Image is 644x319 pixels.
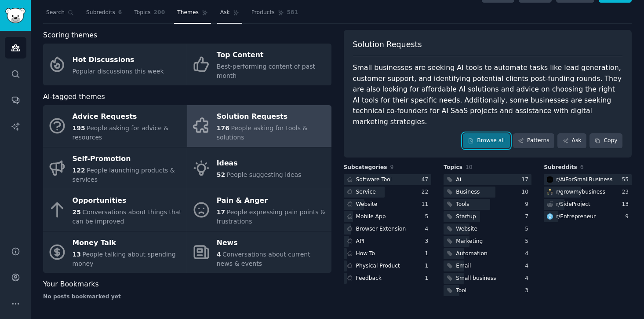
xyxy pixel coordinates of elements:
div: 11 [422,201,432,209]
span: Subreddits [544,164,577,172]
div: Automation [456,250,487,258]
div: Marketing [456,238,483,246]
a: Browse all [463,133,510,148]
div: 1 [425,275,432,282]
div: Website [356,201,378,209]
a: Email4 [444,260,531,271]
div: r/ growmybusiness [556,188,605,196]
a: Browser Extension4 [344,224,432,235]
div: 13 [622,201,632,209]
a: Service22 [344,187,432,198]
span: 13 [73,251,81,258]
div: Mobile App [356,213,386,221]
div: 23 [622,188,632,196]
div: 4 [525,262,531,270]
span: 4 [217,251,221,258]
a: Opportunities25Conversations about things that can be improved [43,189,187,231]
a: Advice Requests195People asking for advice & resources [43,105,187,147]
div: 1 [425,262,432,270]
span: AI-tagged themes [43,92,105,103]
div: Business [456,188,480,196]
div: 47 [422,176,432,184]
a: Pain & Anger17People expressing pain points & frustrations [187,189,331,231]
span: People talking about spending money [73,251,176,267]
a: Subreddits6 [83,6,125,24]
div: Pain & Anger [217,194,327,208]
div: 3 [525,287,531,295]
a: Topics200 [131,6,168,24]
div: Ai [456,176,461,184]
span: Best-performing content of past month [217,63,315,79]
span: People asking for advice & resources [73,125,169,141]
div: 17 [522,176,532,184]
span: Products [251,9,275,17]
div: 7 [525,213,531,221]
div: Ideas [217,157,302,171]
div: Advice Requests [73,110,182,124]
span: People launching products & services [73,167,175,183]
a: Money Talk13People talking about spending money [43,231,187,273]
div: 4 [425,225,432,233]
span: 581 [287,9,298,17]
div: Tools [456,201,469,209]
div: Startup [456,213,476,221]
img: Entrepreneur [547,213,553,220]
a: Website5 [444,224,531,235]
span: Themes [177,9,199,17]
a: Feedback1 [344,273,432,284]
a: Top ContentBest-performing content of past month [187,44,331,85]
span: 6 [118,9,122,17]
span: People asking for tools & solutions [217,125,308,141]
div: r/ AiForSmallBusiness [556,176,612,184]
span: 9 [390,164,394,170]
div: 9 [525,201,531,209]
div: Feedback [356,275,382,282]
div: 1 [425,250,432,258]
span: Conversations about things that can be improved [73,209,182,225]
div: Email [456,262,471,270]
div: News [217,236,327,250]
img: AiForSmallBusiness [547,176,553,183]
a: News4Conversations about current news & events [187,231,331,273]
a: Themes [174,6,211,24]
a: Business10 [444,187,531,198]
span: 195 [73,125,85,132]
a: How To1 [344,248,432,259]
div: 55 [622,176,632,184]
span: Search [46,9,65,17]
span: Topics [134,9,150,17]
a: Website11 [344,199,432,210]
div: Small business [456,275,496,282]
div: API [356,238,364,246]
button: Copy [589,133,622,148]
a: Physical Product1 [344,260,432,271]
div: Website [456,225,477,233]
a: Self-Promotion122People launching products & services [43,147,187,189]
a: Ideas52People suggesting ideas [187,147,331,189]
span: 10 [466,164,473,170]
span: Topics [444,164,462,172]
span: 122 [73,167,85,174]
a: r/SideProject13 [544,199,632,210]
div: Physical Product [356,262,400,270]
span: People expressing pain points & frustrations [217,209,325,225]
div: Money Talk [73,236,182,250]
span: Conversations about current news & events [217,251,310,267]
div: 9 [625,213,632,221]
div: Hot Discussions [73,53,164,67]
span: 17 [217,209,225,216]
a: Solution Requests176People asking for tools & solutions [187,105,331,147]
div: No posts bookmarked yet [43,293,331,301]
span: 200 [154,9,165,17]
div: 5 [525,238,531,246]
div: Tool [456,287,466,295]
div: Solution Requests [217,110,327,124]
a: Marketing5 [444,236,531,247]
a: Small business4 [444,273,531,284]
img: growmybusiness [547,189,553,195]
a: Ask [217,6,242,24]
a: Mobile App5 [344,211,432,222]
a: API3 [344,236,432,247]
a: Ai17 [444,174,531,185]
div: 10 [522,188,532,196]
